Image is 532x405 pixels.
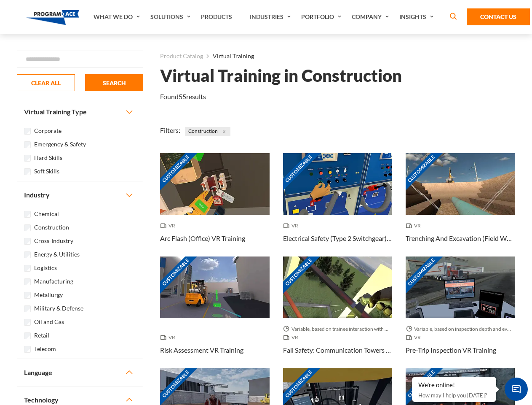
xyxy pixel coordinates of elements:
[418,390,490,400] p: How may I help you [DATE]?
[406,233,515,243] h3: Trenching And Excavation (Field Work) VR Training
[160,92,206,102] p: Found results
[406,221,424,230] span: VR
[179,92,186,100] em: 55
[406,153,515,256] a: Customizable Thumbnail - Trenching And Excavation (Field Work) VR Training VR Trenching And Excav...
[160,345,243,355] h3: Risk Assessment VR Training
[24,346,31,353] input: Telecom
[24,292,31,299] input: Metallurgy
[17,74,75,91] button: CLEAR ALL
[34,317,64,327] label: Oil and Gas
[160,153,270,256] a: Customizable Thumbnail - Arc Flash (Office) VR Training VR Arc Flash (Office) VR Training
[283,325,393,333] span: Variable, based on trainee interaction with each section.
[160,221,179,230] span: VR
[283,233,393,243] h3: Electrical Safety (Type 2 Switchgear) VR Training
[283,221,302,230] span: VR
[505,378,528,401] span: Chat Widget
[24,211,31,218] input: Chemical
[34,331,49,340] label: Retail
[160,256,270,368] a: Customizable Thumbnail - Risk Assessment VR Training VR Risk Assessment VR Training
[17,98,143,125] button: Virtual Training Type
[24,265,31,272] input: Logistics
[283,256,393,368] a: Customizable Thumbnail - Fall Safety: Communication Towers VR Training Variable, based on trainee...
[34,167,59,176] label: Soft Skills
[185,127,230,136] span: Construction
[406,345,496,355] h3: Pre-Trip Inspection VR Training
[219,127,229,136] button: Close
[24,155,31,162] input: Hard Skills
[283,345,393,355] h3: Fall Safety: Communication Towers VR Training
[34,209,59,219] label: Chemical
[34,140,86,149] label: Emergency & Safety
[283,153,393,256] a: Customizable Thumbnail - Electrical Safety (Type 2 Switchgear) VR Training VR Electrical Safety (...
[17,359,143,386] button: Language
[467,8,530,25] a: Contact Us
[160,68,402,83] h1: Virtual Training in Construction
[34,153,62,162] label: Hard Skills
[17,181,143,208] button: Industry
[24,305,31,312] input: Military & Defense
[26,10,80,25] img: Program-Ace
[24,224,31,231] input: Construction
[160,126,180,134] span: Filters:
[34,344,56,354] label: Telecom
[418,381,490,389] div: We're online!
[34,236,73,246] label: Cross-Industry
[34,250,80,259] label: Energy & Utilities
[24,128,31,135] input: Corporate
[24,278,31,285] input: Manufacturing
[34,223,69,232] label: Construction
[24,251,31,258] input: Energy & Utilities
[34,277,73,286] label: Manufacturing
[160,51,203,62] a: Product Catalog
[24,168,31,175] input: Soft Skills
[24,238,31,245] input: Cross-Industry
[203,51,254,62] li: Virtual Training
[24,332,31,339] input: Retail
[24,319,31,326] input: Oil and Gas
[283,333,302,342] span: VR
[160,51,515,62] nav: breadcrumb
[34,290,63,300] label: Metallurgy
[34,304,83,313] label: Military & Defense
[24,141,31,148] input: Emergency & Safety
[34,126,61,135] label: Corporate
[406,325,515,333] span: Variable, based on inspection depth and event interaction.
[160,333,179,342] span: VR
[160,233,245,243] h3: Arc Flash (Office) VR Training
[406,256,515,368] a: Customizable Thumbnail - Pre-Trip Inspection VR Training Variable, based on inspection depth and ...
[406,333,424,342] span: VR
[34,263,57,273] label: Logistics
